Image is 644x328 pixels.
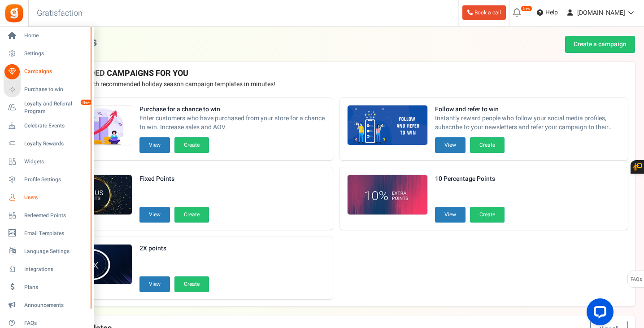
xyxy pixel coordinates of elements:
a: Redeemed Points [4,208,90,223]
a: Help [533,5,561,20]
img: Recommended Campaigns [348,175,427,215]
a: Email Templates [4,226,90,241]
a: Widgets [4,154,90,169]
span: Widgets [24,158,87,166]
button: Create [174,137,209,153]
span: Instantly reward people who follow your social media profiles, subscribe to your newsletters and ... [435,114,621,132]
button: Create [470,207,505,223]
span: Loyalty Rewards [24,140,87,148]
button: View [139,276,170,292]
button: View [139,207,170,223]
a: Settings [4,46,90,61]
a: Integrations [4,262,90,277]
span: Integrations [24,266,87,273]
strong: Purchase for a chance to win [139,105,326,114]
span: Home [24,32,87,39]
span: Celebrate Events [24,122,87,130]
button: Create [174,276,209,292]
span: Announcements [24,302,87,309]
p: Preview and launch recommended holiday season campaign templates in minutes! [44,80,628,89]
span: Users [24,194,87,201]
a: Profile Settings [4,172,90,187]
a: Loyalty Rewards [4,136,90,151]
span: Plans [24,284,87,291]
strong: Follow and refer to win [435,105,621,114]
a: Home [4,28,90,44]
h4: RECOMMENDED CAMPAIGNS FOR YOU [44,69,628,78]
img: Recommended Campaigns [348,105,427,146]
button: Create [470,137,505,153]
a: Book a call [462,5,506,20]
h3: Gratisfaction [27,4,92,22]
strong: Fixed Points [139,175,209,184]
span: Help [543,8,558,17]
span: FAQs [630,271,642,288]
button: View [435,207,466,223]
span: Purchase to win [24,86,87,93]
span: [DOMAIN_NAME] [577,8,625,17]
strong: 10 Percentage Points [435,175,505,184]
a: Language Settings [4,244,90,259]
strong: 2X points [139,244,209,253]
span: Loyalty and Referral Program [24,100,90,115]
span: Enter customers who have purchased from your store for a chance to win. Increase sales and AOV. [139,114,326,132]
span: Settings [24,50,87,57]
em: New [80,99,92,105]
button: View [139,137,170,153]
span: Language Settings [24,248,87,255]
img: Gratisfaction [4,3,24,23]
button: View [435,137,466,153]
a: Announcements [4,297,90,313]
a: Create a campaign [565,36,635,53]
a: Campaigns [4,64,90,79]
span: Email Templates [24,230,87,237]
a: Loyalty and Referral Program New [4,100,90,115]
em: New [521,5,532,12]
a: Celebrate Events [4,118,90,133]
span: Redeemed Points [24,212,87,219]
span: Campaigns [24,68,87,75]
a: Users [4,190,90,205]
a: Purchase to win [4,82,90,97]
span: FAQs [24,319,87,327]
span: Profile Settings [24,176,87,184]
button: Create [174,207,209,223]
a: Plans [4,280,90,295]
